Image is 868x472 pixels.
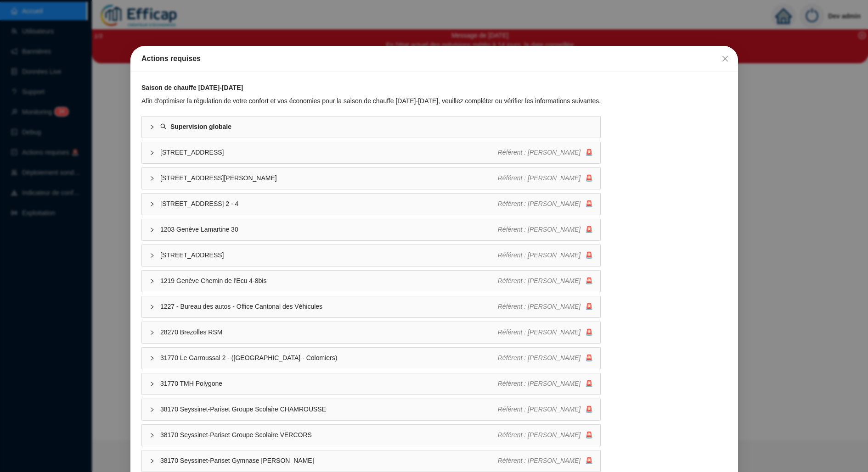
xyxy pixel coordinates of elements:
[497,456,593,466] div: 🚨
[497,431,581,439] span: Référent : [PERSON_NAME]
[497,379,593,389] div: 🚨
[142,194,600,215] div: [STREET_ADDRESS] 2 - 4Référent : [PERSON_NAME]🚨
[141,53,727,64] div: Actions requises
[497,303,581,310] span: Référent : [PERSON_NAME]
[142,373,600,394] div: 31770 TMH PolygoneRéférent : [PERSON_NAME]🚨
[718,51,733,66] button: Close
[497,149,581,156] span: Référent : [PERSON_NAME]
[149,304,155,310] span: collapsed
[160,405,498,414] span: 38170 Seyssinet-Pariset Groupe Scolaire CHAMROUSSE
[142,399,600,420] div: 38170 Seyssinet-Pariset Groupe Scolaire CHAMROUSSERéférent : [PERSON_NAME]🚨
[721,55,729,62] span: close
[160,276,498,286] span: 1219 Genève Chemin de l'Ecu 4-8bis
[142,117,600,138] div: Supervision globale
[142,245,600,266] div: [STREET_ADDRESS]Référent : [PERSON_NAME]🚨
[497,199,593,209] div: 🚨
[142,348,600,369] div: 31770 Le Garroussal 2 - ([GEOGRAPHIC_DATA] - Colomiers)Référent : [PERSON_NAME]🚨
[160,302,498,311] span: 1227 - Bureau des autos - Office Cantonal des Véhicules
[142,142,600,163] div: [STREET_ADDRESS]Référent : [PERSON_NAME]🚨
[160,199,498,209] span: [STREET_ADDRESS] 2 - 4
[149,150,155,155] span: collapsed
[160,173,498,183] span: [STREET_ADDRESS][PERSON_NAME]
[497,200,581,207] span: Référent : [PERSON_NAME]
[170,123,231,130] strong: Supervision globale
[149,355,155,361] span: collapsed
[149,253,155,258] span: collapsed
[497,226,581,233] span: Référent : [PERSON_NAME]
[160,353,498,363] span: 31770 Le Garroussal 2 - ([GEOGRAPHIC_DATA] - Colomiers)
[142,168,600,189] div: [STREET_ADDRESS][PERSON_NAME]Référent : [PERSON_NAME]🚨
[149,201,155,207] span: collapsed
[497,276,593,286] div: 🚨
[497,174,581,182] span: Référent : [PERSON_NAME]
[149,124,155,130] span: collapsed
[160,225,498,234] span: 1203 Genève Lamartine 30
[497,405,581,413] span: Référent : [PERSON_NAME]
[497,173,593,183] div: 🚨
[497,250,593,260] div: 🚨
[142,271,600,292] div: 1219 Genève Chemin de l'Ecu 4-8bisRéférent : [PERSON_NAME]🚨
[497,328,593,337] div: 🚨
[160,328,498,337] span: 28270 Brezolles RSM
[497,302,593,311] div: 🚨
[142,450,600,472] div: 38170 Seyssinet-Pariset Gymnase [PERSON_NAME]Référent : [PERSON_NAME]🚨
[149,458,155,464] span: collapsed
[497,354,581,361] span: Référent : [PERSON_NAME]
[142,322,600,343] div: 28270 Brezolles RSMRéférent : [PERSON_NAME]🚨
[497,328,581,336] span: Référent : [PERSON_NAME]
[497,457,581,464] span: Référent : [PERSON_NAME]
[497,380,581,387] span: Référent : [PERSON_NAME]
[141,84,243,91] strong: Saison de chauffe [DATE]-[DATE]
[142,425,600,446] div: 38170 Seyssinet-Pariset Groupe Scolaire VERCORSRéférent : [PERSON_NAME]🚨
[497,251,581,259] span: Référent : [PERSON_NAME]
[160,379,498,389] span: 31770 TMH Polygone
[497,225,593,234] div: 🚨
[718,55,733,62] span: Fermer
[149,407,155,412] span: collapsed
[142,219,600,240] div: 1203 Genève Lamartine 30Référent : [PERSON_NAME]🚨
[142,296,600,317] div: 1227 - Bureau des autos - Office Cantonal des VéhiculesRéférent : [PERSON_NAME]🚨
[149,176,155,181] span: collapsed
[160,456,498,466] span: 38170 Seyssinet-Pariset Gymnase [PERSON_NAME]
[497,277,581,284] span: Référent : [PERSON_NAME]
[149,433,155,438] span: collapsed
[160,430,498,440] span: 38170 Seyssinet-Pariset Groupe Scolaire VERCORS
[497,430,593,440] div: 🚨
[160,148,498,157] span: [STREET_ADDRESS]
[497,148,593,157] div: 🚨
[141,96,601,106] div: Afin d'optimiser la régulation de votre confort et vos économies pour la saison de chauffe [DATE]...
[149,278,155,284] span: collapsed
[149,330,155,335] span: collapsed
[149,381,155,387] span: collapsed
[160,123,167,130] span: search
[497,405,593,414] div: 🚨
[149,227,155,233] span: collapsed
[497,353,593,363] div: 🚨
[160,250,498,260] span: [STREET_ADDRESS]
